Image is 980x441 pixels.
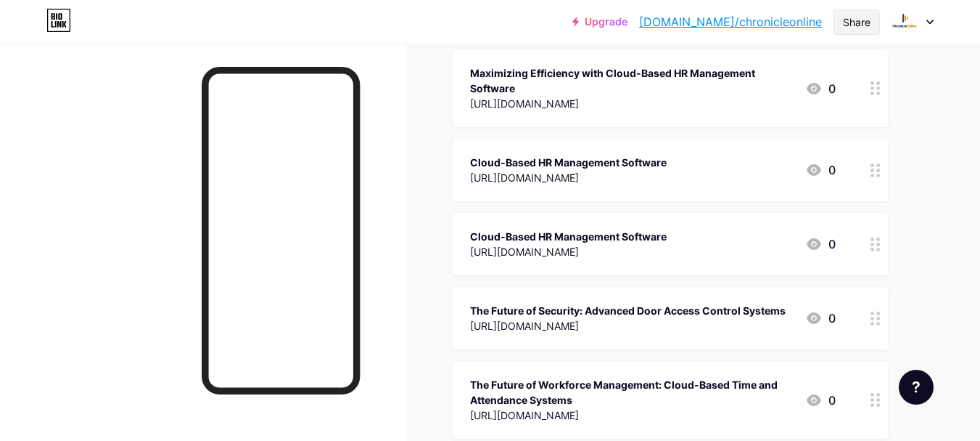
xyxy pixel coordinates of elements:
[572,16,627,28] a: Upgrade
[470,229,667,244] div: Cloud-Based HR Management Software
[805,235,836,253] div: 0
[470,303,786,318] div: The Future of Security: Advanced Door Access Control Systems
[805,80,836,97] div: 0
[639,13,822,31] a: [DOMAIN_NAME]/chronicleonline
[470,244,667,259] div: [URL][DOMAIN_NAME]
[470,96,794,111] div: [URL][DOMAIN_NAME]
[470,65,794,96] div: Maximizing Efficiency with Cloud-Based HR Management Software
[470,318,786,333] div: [URL][DOMAIN_NAME]
[843,15,870,30] div: Share
[891,8,918,36] img: chronicleonline
[805,161,836,179] div: 0
[805,309,836,327] div: 0
[470,155,667,170] div: Cloud-Based HR Management Software
[470,170,667,185] div: [URL][DOMAIN_NAME]
[805,392,836,409] div: 0
[470,408,794,423] div: [URL][DOMAIN_NAME]
[470,377,794,408] div: The Future of Workforce Management: Cloud-Based Time and Attendance Systems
